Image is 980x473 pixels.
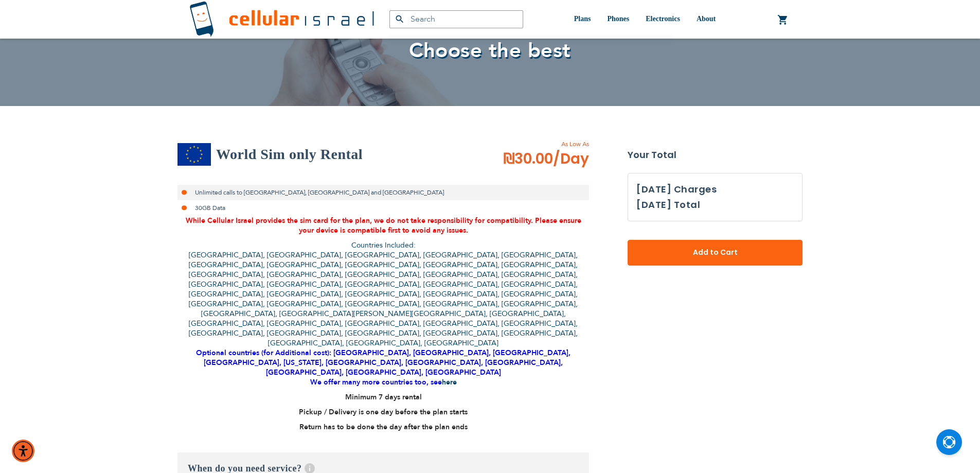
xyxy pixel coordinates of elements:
[636,182,794,197] h3: [DATE] Charges
[503,149,589,169] span: ₪30.00
[345,392,422,402] strong: Minimum 7 days rental
[177,240,589,387] p: Countries Included: [GEOGRAPHIC_DATA], [GEOGRAPHIC_DATA], [GEOGRAPHIC_DATA], [GEOGRAPHIC_DATA], [...
[177,143,211,166] img: World Sim only Rental
[177,185,589,200] li: Unlimited calls to [GEOGRAPHIC_DATA], [GEOGRAPHIC_DATA] and [GEOGRAPHIC_DATA]
[607,15,629,23] span: Phones
[475,139,589,149] span: As Low As
[12,440,34,462] div: Accessibility Menu
[177,200,589,216] li: 30GB Data
[409,37,571,65] span: Choose the best
[389,10,523,28] input: Search
[697,15,716,23] span: About
[189,1,374,38] img: Cellular Israel Logo
[574,15,591,23] span: Plans
[299,407,468,417] strong: Pickup / Delivery is one day before the plan starts
[299,422,468,432] strong: Return has to be done the day after the plan ends
[628,147,803,163] strong: Your Total
[196,348,571,387] strong: Optional countries (for Additional cost): [GEOGRAPHIC_DATA], [GEOGRAPHIC_DATA], [GEOGRAPHIC_DATA]...
[216,144,363,165] h2: World Sim only Rental
[442,377,457,387] a: here
[553,149,589,169] span: /Day
[646,15,680,23] span: Electronics
[186,216,581,235] span: While Cellular Israel provides the sim card for the plan, we do not take responsibility for compa...
[628,240,803,266] button: Add to Cart
[662,247,769,258] span: Add to Cart
[636,197,700,213] h3: [DATE] Total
